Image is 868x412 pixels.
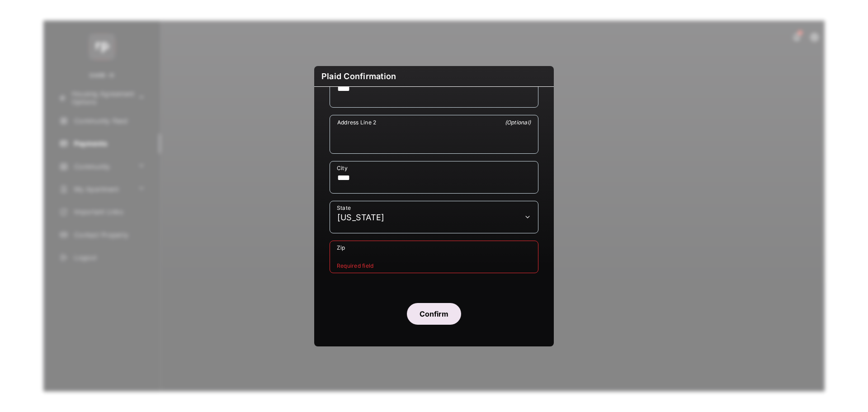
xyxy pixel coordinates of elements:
div: payment_method_screening[postal_addresses][addressLine2] [330,115,538,154]
div: payment_method_screening[postal_addresses][postalCode] [330,241,538,273]
h2: Plaid Confirmation [314,66,554,87]
div: payment_method_screening[postal_addresses][locality] [330,161,538,194]
div: payment_method_screening[postal_addresses][administrativeArea] [330,201,538,233]
button: Confirm [407,303,461,325]
div: payment_method_screening[postal_addresses][addressLine1] [330,69,538,108]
